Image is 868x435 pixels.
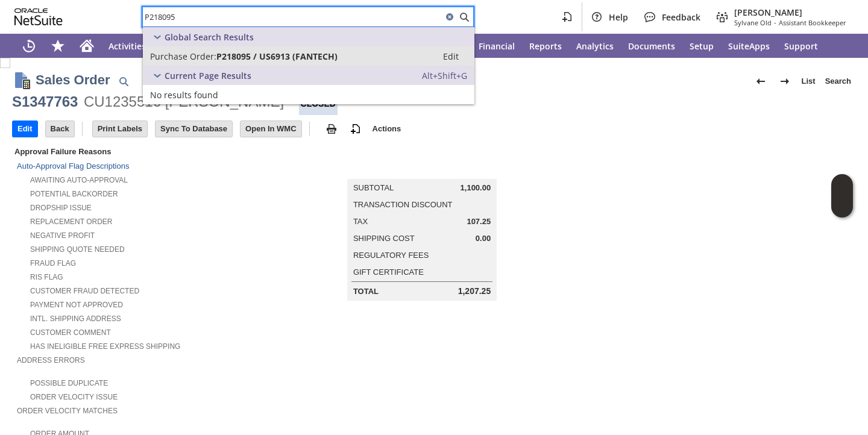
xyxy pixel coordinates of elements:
img: Next [778,74,792,89]
img: Quick Find [116,74,131,89]
a: Order Velocity Matches [17,407,118,415]
div: Approval Failure Reasons [12,145,278,158]
span: - [774,18,776,27]
span: No results found [150,89,218,101]
input: Sync To Database [156,121,232,137]
a: Documents [621,34,682,58]
a: Activities [101,34,153,58]
span: Support [784,40,818,52]
a: Auto-Approval Flag Descriptions [17,161,129,171]
a: Regulatory Fees [353,251,429,260]
a: Has Ineligible Free Express Shipping [30,342,180,351]
input: Back [46,121,74,137]
span: Reports [529,40,562,52]
span: 107.25 [467,217,491,227]
svg: Home [80,39,94,53]
a: Financial [471,34,522,58]
span: 0.00 [476,234,491,243]
a: Intl. Shipping Address [30,315,121,323]
a: Possible Duplicate [30,379,108,387]
a: Address Errors [17,356,85,365]
input: Edit [13,121,37,137]
a: Actions [368,124,406,133]
a: Negative Profit [30,231,95,240]
a: Support [777,34,825,58]
iframe: Click here to launch Oracle Guided Learning Help Panel [831,174,853,217]
a: Search [820,72,856,91]
img: Previous [753,74,768,89]
input: Open In WMC [241,121,301,137]
span: Activities [108,40,146,52]
a: Purchase Order:P218095 / US6913 (FANTECH)Edit: [143,46,474,66]
a: Transaction Discount [353,200,453,209]
svg: Recent Records [22,39,36,53]
div: Shortcuts [43,34,72,58]
span: Sylvane Old [734,18,772,27]
a: Shipping Quote Needed [30,245,125,254]
span: Documents [628,40,675,52]
a: Total [353,287,379,296]
a: Customer Comment [30,328,111,337]
span: Feedback [662,11,700,23]
img: add-record.svg [348,122,363,136]
a: Reports [522,34,569,58]
a: SuiteApps [721,34,777,58]
img: print.svg [324,122,339,136]
a: Potential Backorder [30,190,118,198]
a: Replacement Order [30,217,112,226]
span: Help [609,11,628,23]
span: Financial [479,40,515,52]
a: Awaiting Auto-Approval [30,176,128,184]
svg: Search [457,10,471,24]
input: Print Labels [93,121,147,137]
a: Subtotal [353,183,394,192]
h1: Sales Order [36,70,110,90]
a: No results found [143,85,474,104]
span: Purchase Order: [150,51,216,62]
a: Dropship Issue [30,204,92,212]
svg: Shortcuts [51,39,65,53]
caption: Summary [347,160,497,179]
div: S1347763 [12,92,78,111]
a: List [797,72,820,91]
a: Tax [353,217,368,226]
a: Customer Fraud Detected [30,287,139,295]
span: SuiteApps [728,40,770,52]
a: Edit: [430,49,472,63]
a: Payment not approved [30,301,123,309]
span: Assistant Bookkeeper [779,18,846,27]
span: P218095 / US6913 (FANTECH) [216,51,338,62]
input: Search [143,10,442,24]
a: Shipping Cost [353,234,415,243]
span: Oracle Guided Learning Widget. To move around, please hold and drag [831,196,853,218]
a: Order Velocity Issue [30,393,118,401]
span: [PERSON_NAME] [734,7,846,18]
span: Setup [690,40,714,52]
span: 1,100.00 [461,183,491,193]
span: Analytics [576,40,614,52]
span: 1,207.25 [458,286,491,296]
a: Setup [682,34,721,58]
a: Analytics [569,34,621,58]
a: Recent Records [14,34,43,58]
span: Global Search Results [165,31,254,43]
a: Home [72,34,101,58]
svg: logo [14,8,63,25]
span: Alt+Shift+G [422,70,467,81]
div: CU1235516 [PERSON_NAME] [84,92,284,111]
a: Gift Certificate [353,268,424,277]
a: Fraud Flag [30,259,76,268]
a: RIS flag [30,273,63,281]
span: Current Page Results [165,70,251,81]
